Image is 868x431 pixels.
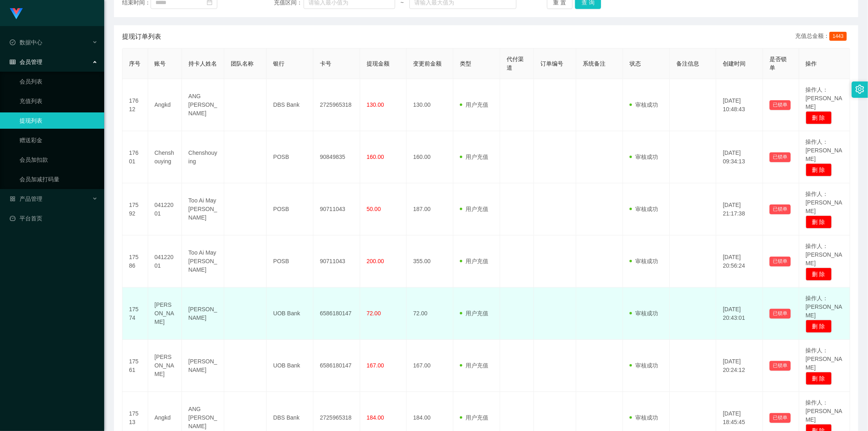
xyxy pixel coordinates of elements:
[10,196,42,202] span: 产品管理
[129,60,140,67] span: 序号
[723,60,746,67] span: 创建时间
[460,154,488,160] span: 用户充值
[367,310,381,317] span: 72.00
[806,86,842,110] span: 操作人：[PERSON_NAME]
[770,100,791,110] button: 已锁单
[367,101,384,108] span: 130.00
[630,414,658,421] span: 审核成功
[407,79,453,131] td: 130.00
[407,340,453,392] td: 167.00
[806,139,842,162] span: 操作人：[PERSON_NAME]
[770,205,791,214] button: 已锁单
[630,258,658,264] span: 审核成功
[155,60,166,67] span: 账号
[313,340,360,392] td: 6586180147
[182,79,224,131] td: ANG [PERSON_NAME]
[716,235,763,288] td: [DATE] 20:56:24
[367,362,384,369] span: 167.00
[806,163,832,176] button: 删 除
[20,152,98,168] a: 会员加扣款
[829,32,847,41] span: 1443
[770,413,791,423] button: 已锁单
[367,258,384,264] span: 200.00
[188,60,217,67] span: 持卡人姓名
[630,310,658,317] span: 审核成功
[770,152,791,162] button: 已锁单
[10,59,15,65] i: 图标: table
[10,210,98,226] a: 图标: dashboard平台首页
[367,206,381,212] span: 50.00
[407,131,453,183] td: 160.00
[676,60,699,67] span: 备注信息
[10,8,23,20] img: logo.9652507e.png
[148,79,182,131] td: Angkd
[20,112,98,129] a: 提现列表
[148,183,182,235] td: 04122001
[806,295,842,319] span: 操作人：[PERSON_NAME]
[770,257,791,266] button: 已锁单
[540,60,563,67] span: 订单编号
[460,414,488,421] span: 用户充值
[367,60,389,67] span: 提现金额
[716,340,763,392] td: [DATE] 20:24:12
[182,340,224,392] td: [PERSON_NAME]
[806,60,817,67] span: 操作
[313,79,360,131] td: 2725965318
[770,56,787,71] span: 是否锁单
[148,235,182,288] td: 04122001
[460,362,488,369] span: 用户充值
[313,235,360,288] td: 90711043
[407,288,453,340] td: 72.00
[806,372,832,385] button: 删 除
[148,288,182,340] td: [PERSON_NAME]
[10,39,42,46] span: 数据中心
[367,154,384,160] span: 160.00
[182,131,224,183] td: Chenshouying
[182,288,224,340] td: [PERSON_NAME]
[313,131,360,183] td: 90849835
[231,60,254,67] span: 团队名称
[20,93,98,109] a: 充值列表
[182,183,224,235] td: Too Ai May [PERSON_NAME]
[806,111,832,124] button: 删 除
[770,361,791,371] button: 已锁单
[630,101,658,108] span: 审核成功
[806,268,832,281] button: 删 除
[630,362,658,369] span: 审核成功
[20,171,98,187] a: 会员加减打码量
[806,215,832,229] button: 删 除
[320,60,331,67] span: 卡号
[10,40,15,45] i: 图标: check-circle-o
[716,79,763,131] td: [DATE] 10:48:43
[122,131,148,183] td: 17601
[770,309,791,319] button: 已锁单
[460,310,488,317] span: 用户充值
[806,347,842,371] span: 操作人：[PERSON_NAME]
[806,191,842,214] span: 操作人：[PERSON_NAME]
[407,235,453,288] td: 355.00
[716,183,763,235] td: [DATE] 21:17:38
[10,59,42,65] span: 会员管理
[413,60,442,67] span: 变更前金额
[367,414,384,421] span: 184.00
[267,79,313,131] td: DBS Bank
[148,131,182,183] td: Chenshouying
[313,288,360,340] td: 6586180147
[267,288,313,340] td: UOB Bank
[313,183,360,235] td: 90711043
[460,60,471,67] span: 类型
[20,73,98,90] a: 会员列表
[806,243,842,266] span: 操作人：[PERSON_NAME]
[460,101,488,108] span: 用户充值
[267,131,313,183] td: POSB
[583,60,606,67] span: 系统备注
[806,399,842,423] span: 操作人：[PERSON_NAME]
[122,183,148,235] td: 17592
[507,56,524,71] span: 代付渠道
[806,320,832,333] button: 删 除
[716,288,763,340] td: [DATE] 20:43:01
[122,340,148,392] td: 17561
[267,340,313,392] td: UOB Bank
[630,60,641,67] span: 状态
[460,206,488,212] span: 用户充值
